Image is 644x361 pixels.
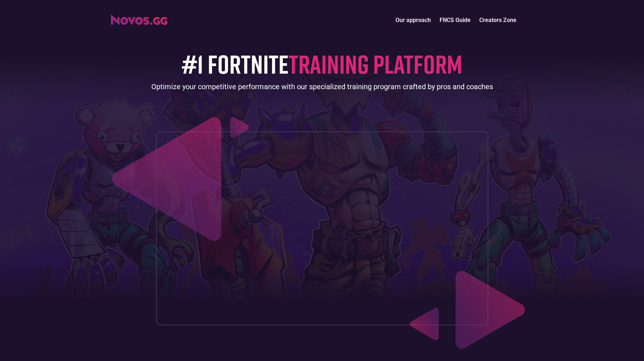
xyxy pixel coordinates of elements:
span: TRAINING PLATFORM [289,48,462,79]
a: FNCS Guide [435,12,475,28]
a: Our approach [391,12,435,28]
a: Creators Zone [475,12,521,28]
h1: #1 FORTNITE [182,49,462,78]
iframe: Increase your placement in 14 days (Novos.gg) [162,138,482,319]
div: Optimize your competitive performance with our specialized training program crafted by pros and c... [151,82,493,92]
